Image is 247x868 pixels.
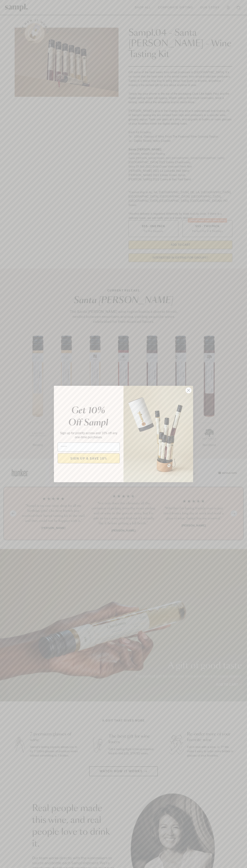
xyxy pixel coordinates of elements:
em: Get 10% Off Sampl [68,406,108,427]
span: Sign up for priority access and 10% off any one-time purchases. [60,431,117,439]
button: Close dialog [185,387,192,393]
img: 96933287-25a1-481a-a6d8-4dd623390dc6.png [123,386,193,482]
input: Email [58,443,120,452]
button: SIGN UP & SAVE 10% [58,453,120,463]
